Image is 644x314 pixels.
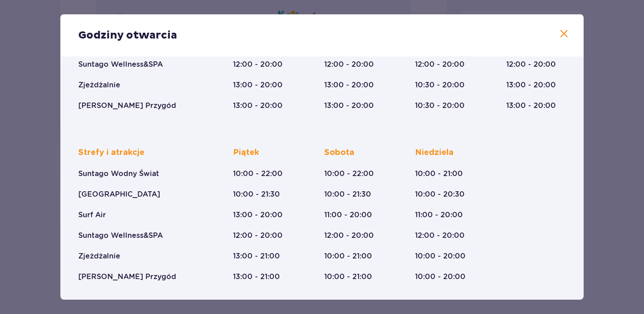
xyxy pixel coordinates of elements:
p: Zjeżdżalnie [78,251,120,261]
p: Piątek [233,147,259,158]
p: Sobota [324,147,354,158]
p: 10:00 - 21:00 [415,169,463,179]
p: 10:00 - 20:00 [415,272,466,282]
p: 12:00 - 20:00 [233,60,283,69]
p: [PERSON_NAME] Przygód [78,101,176,111]
p: 13:00 - 20:00 [233,210,283,220]
p: 12:00 - 20:00 [324,60,374,69]
p: 12:00 - 20:00 [415,231,465,241]
p: 12:00 - 20:00 [506,60,556,69]
p: 13:00 - 20:00 [506,101,556,111]
p: [GEOGRAPHIC_DATA] [78,189,160,199]
p: 12:00 - 20:00 [324,231,374,241]
p: 10:30 - 20:00 [415,101,465,111]
p: Suntago Wellness&SPA [78,60,163,69]
p: Suntago Wodny Świat [78,169,159,179]
p: 10:00 - 21:30 [324,189,371,199]
p: 13:00 - 21:00 [233,272,280,282]
p: 10:00 - 21:30 [233,189,280,199]
p: 10:00 - 22:00 [324,169,374,179]
p: 11:00 - 20:00 [415,210,463,220]
p: Zjeżdżalnie [78,80,120,90]
p: 12:00 - 20:00 [415,60,465,69]
p: 10:00 - 20:30 [415,189,465,199]
p: Strefy i atrakcje [78,147,144,158]
p: 13:00 - 20:00 [324,101,374,111]
p: 13:00 - 20:00 [506,80,556,90]
p: [PERSON_NAME] Przygód [78,272,176,282]
p: 13:00 - 20:00 [233,101,283,111]
p: 12:00 - 20:00 [233,231,283,241]
p: 10:00 - 22:00 [233,169,283,179]
p: Suntago Wellness&SPA [78,231,163,241]
p: 13:00 - 21:00 [233,251,280,261]
p: 10:00 - 21:00 [324,251,372,261]
p: 11:00 - 20:00 [324,210,372,220]
p: 13:00 - 20:00 [324,80,374,90]
p: 13:00 - 20:00 [233,80,283,90]
p: Niedziela [415,147,453,158]
p: 10:00 - 21:00 [324,272,372,282]
p: Godziny otwarcia [78,29,177,42]
p: 10:30 - 20:00 [415,80,465,90]
p: 10:00 - 20:00 [415,251,466,261]
p: Surf Air [78,210,106,220]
